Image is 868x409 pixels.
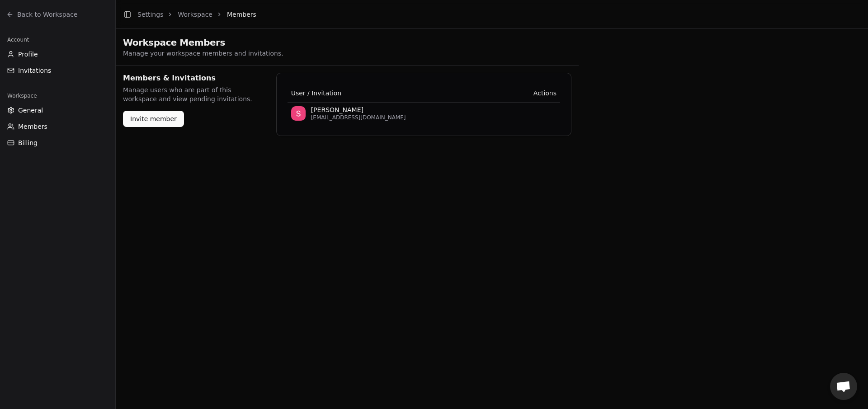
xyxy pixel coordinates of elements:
button: Members [4,119,112,134]
span: Members [18,122,47,131]
span: [PERSON_NAME] [311,106,502,114]
nav: breadcrumb [137,10,256,19]
a: Workspace [178,11,212,18]
a: Settings [137,11,163,18]
span: Billing [18,138,38,147]
button: Invite member [123,111,184,127]
h2: Members & Invitations [123,73,265,84]
div: Workspace [4,89,112,103]
div: Account [4,33,112,47]
button: Invitations [4,63,112,78]
h1: Workspace Members [123,36,571,49]
span: Back to Workspace [17,10,77,19]
span: Invitations [18,66,51,75]
th: Actions [506,84,560,102]
div: Açık sohbet [830,373,857,400]
p: Manage your workspace members and invitations. [123,49,571,58]
th: User / Invitation [288,84,506,102]
p: Manage users who are part of this workspace and view pending invitations. [123,85,265,103]
button: Billing [4,136,112,150]
span: Profile [18,50,38,59]
a: Back to Workspace [4,7,112,22]
img: Serhat sayat [291,106,306,121]
span: Members [227,10,256,19]
span: General [18,106,43,115]
span: [EMAIL_ADDRESS][DOMAIN_NAME] [311,114,502,121]
button: General [4,103,112,118]
button: Profile [4,47,112,61]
